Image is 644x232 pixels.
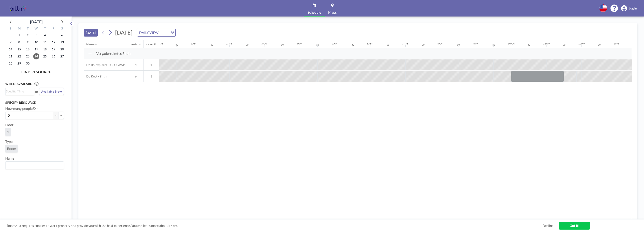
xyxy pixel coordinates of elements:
[7,53,14,59] span: Sunday, September 21, 2025
[137,29,175,36] div: Search for option
[402,42,408,45] div: 7AM
[42,53,48,59] span: Thursday, September 25, 2025
[578,42,585,45] div: 12PM
[138,30,159,35] span: DAILY VIEW
[171,224,178,228] a: here.
[528,43,530,46] div: 30
[387,43,389,46] div: 30
[5,68,67,74] h4: FIND RESOURCE
[25,32,31,38] span: Tuesday, September 2, 2025
[5,139,13,144] label: Type
[16,60,22,66] span: Monday, September 29, 2025
[7,39,14,45] span: Sunday, September 7, 2025
[40,26,49,32] div: T
[53,112,59,119] button: -
[58,26,66,32] div: S
[6,162,64,169] div: Search for option
[328,11,337,14] span: Maps
[629,6,637,10] span: Log in
[86,42,94,46] div: Name
[351,43,354,46] div: 30
[30,19,42,25] div: [DATE]
[492,43,495,46] div: 30
[296,42,302,45] div: 4AM
[6,26,15,32] div: S
[7,224,543,228] span: Roomzilla requires cookies to work properly and provide you with the best experience. You can lea...
[15,26,24,32] div: M
[32,26,41,32] div: W
[41,90,62,93] span: Available Now
[7,146,16,151] span: Room
[508,42,515,45] div: 10AM
[16,32,22,38] span: Monday, September 1, 2025
[563,43,565,46] div: 30
[16,39,22,45] span: Monday, September 8, 2025
[543,42,550,45] div: 11AM
[5,106,37,111] label: How many people?
[39,88,64,95] button: Available Now
[457,43,460,46] div: 30
[84,74,107,78] span: De Keet - Biltin
[33,46,39,52] span: Wednesday, September 17, 2025
[246,43,248,46] div: 30
[42,46,48,52] span: Thursday, September 18, 2025
[422,43,425,46] div: 30
[50,53,57,59] span: Friday, September 26, 2025
[5,156,14,160] label: Name
[59,32,65,38] span: Saturday, September 6, 2025
[16,53,22,59] span: Monday, September 22, 2025
[49,26,58,32] div: F
[84,63,128,67] span: De Bouwplaats - [GEOGRAPHIC_DATA]
[146,42,153,46] div: Floor
[25,53,31,59] span: Tuesday, September 23, 2025
[473,42,478,45] div: 9AM
[156,42,163,45] div: 12AM
[191,42,197,45] div: 1AM
[6,162,61,168] input: Search for option
[316,43,319,46] div: 30
[42,39,48,45] span: Thursday, September 11, 2025
[50,39,57,45] span: Friday, September 12, 2025
[332,42,337,45] div: 5AM
[211,43,213,46] div: 30
[131,42,138,46] div: Seats
[33,39,39,45] span: Wednesday, September 10, 2025
[160,30,168,35] input: Search for option
[50,32,57,38] span: Friday, September 5, 2025
[59,39,65,45] span: Saturday, September 13, 2025
[559,222,590,230] a: Got it!
[6,89,31,94] input: Search for option
[6,88,34,95] div: Search for option
[367,42,373,45] div: 6AM
[59,112,64,119] button: +
[598,43,601,46] div: 30
[5,123,13,127] label: Floor
[7,60,14,66] span: Sunday, September 28, 2025
[96,51,131,56] span: Vergaderruimtes Biltin
[25,60,31,66] span: Tuesday, September 30, 2025
[5,101,64,105] h3: Specify resource
[50,46,57,52] span: Friday, September 19, 2025
[33,53,39,59] span: Wednesday, September 24, 2025
[281,43,284,46] div: 30
[16,46,22,52] span: Monday, September 15, 2025
[35,89,38,94] span: or
[25,39,31,45] span: Tuesday, September 9, 2025
[128,63,143,67] span: 4
[115,29,132,36] span: [DATE]
[144,74,159,78] span: 1
[437,42,443,45] div: 8AM
[261,42,267,45] div: 3AM
[59,46,65,52] span: Saturday, September 20, 2025
[226,42,232,45] div: 2AM
[144,63,159,67] span: 1
[307,11,321,14] span: Schedule
[621,5,637,11] a: Log in
[24,26,32,32] div: T
[25,46,31,52] span: Tuesday, September 16, 2025
[59,53,65,59] span: Saturday, September 27, 2025
[84,29,98,37] button: [DATE]
[175,43,178,46] div: 30
[613,42,619,45] div: 1PM
[7,46,14,52] span: Sunday, September 14, 2025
